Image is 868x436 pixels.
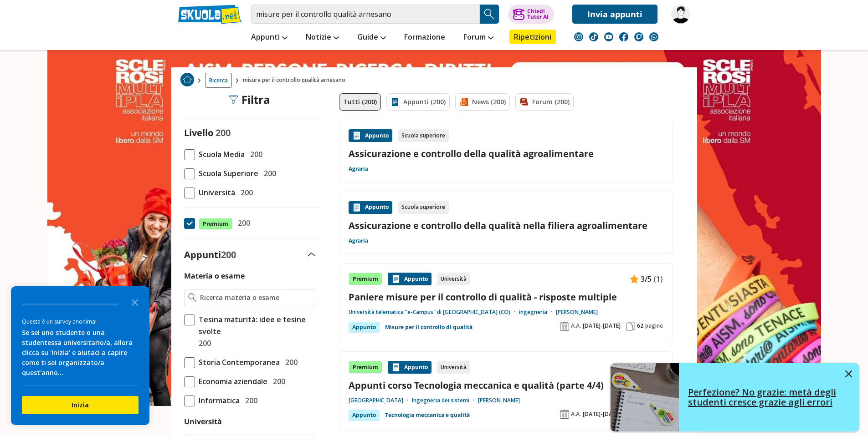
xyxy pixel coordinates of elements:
a: Assicurazione e controllo della qualità nella filiera agroalimentare [349,219,663,232]
span: pagine [645,322,663,330]
span: 200 [247,148,262,160]
img: Appunti contenuto [352,131,361,140]
span: [DATE]-[DATE] [583,411,621,418]
div: Università [437,273,470,285]
a: Agraria [349,237,368,244]
div: Scuola superiore [398,129,449,142]
span: 62 [637,322,643,330]
div: Filtra [229,93,270,106]
img: Forum filtro contenuto [519,97,529,106]
span: 200 [241,395,257,406]
span: 200 [195,337,211,349]
img: Appunti contenuto [352,203,361,212]
img: Appunti contenuto [391,363,401,372]
span: 200 [237,187,253,198]
img: Appunti filtro contenuto [390,97,400,106]
img: News filtro contenuto [459,97,468,106]
img: Anno accademico [560,410,569,419]
span: Università [195,187,235,198]
div: Survey [11,286,149,425]
span: 200 [260,167,276,179]
img: Ricerca materia o esame [188,293,197,302]
a: Formazione [402,30,447,46]
button: Close the survey [126,293,144,311]
div: Università [437,361,470,374]
div: Appunto [349,410,380,421]
a: Misure per il controllo di qualità [385,322,473,333]
span: Scuola Media [195,148,245,160]
span: Economia aziendale [195,375,267,387]
a: Home [180,73,194,88]
img: tiktok [589,32,598,41]
a: Forum (200) [515,93,574,111]
h4: Perfezione? No grazie: metà degli studenti cresce grazie agli errori [688,387,838,407]
div: Premium [349,273,382,285]
span: (1) [653,273,663,285]
img: youtube [604,32,613,41]
a: Ripetizioni [509,30,556,44]
img: Anno accademico [560,322,569,331]
span: Scuola Superiore [195,167,258,179]
img: Pagine [626,322,635,331]
span: A.A. [571,411,581,418]
a: Ingegneria dei sistemi [412,397,478,404]
a: [PERSON_NAME] [478,397,520,404]
a: Appunti corso Tecnologia meccanica e qualità (parte 4/4) [349,379,663,391]
div: Se sei uno studente o una studentessa universitario/a, allora clicca su 'Inizia' e aiutaci a capi... [22,328,139,378]
img: Cerca appunti, riassunti o versioni [483,7,496,21]
a: [GEOGRAPHIC_DATA] [349,397,412,404]
label: Livello [184,127,213,139]
img: Appunti contenuto [630,363,639,372]
a: Tutti (200) [339,93,381,111]
div: Scuola superiore [398,201,449,214]
div: Chiedi Tutor AI [527,9,549,20]
span: 200 [234,217,250,229]
a: Università telematica "e-Campus" di [GEOGRAPHIC_DATA] (CO) [349,309,519,316]
img: Filtra filtri mobile [229,95,238,104]
a: Perfezione? No grazie: metà degli studenti cresce grazie agli errori [611,363,859,431]
span: 3/5 [641,273,652,285]
img: Appunti contenuto [630,274,639,284]
div: Questa è un survey anonima! [22,317,139,326]
input: Ricerca materia o esame [200,293,311,302]
img: Home [180,73,194,86]
a: Guide [355,30,388,46]
a: Invia appunti [572,5,657,24]
label: Materia o esame [184,271,245,281]
div: Appunto [349,322,380,333]
a: Assicurazione e controllo della qualità agroalimentare [349,147,663,160]
span: [DATE]-[DATE] [583,322,621,330]
a: [PERSON_NAME] [556,309,598,316]
label: Università [184,416,222,426]
a: News (200) [455,93,510,111]
button: Search Button [480,5,499,24]
img: Appunti contenuto [391,274,401,284]
span: misure per il controllo qualità arnesano [243,73,349,88]
a: Ricerca [205,73,232,88]
img: facebook [619,32,628,41]
a: Notizie [303,30,341,46]
div: Appunto [388,273,431,285]
a: ingegneria [519,309,556,316]
a: Forum [461,30,496,46]
img: Apri e chiudi sezione [308,253,315,256]
span: Storia Contemporanea [195,356,280,368]
img: WhatsApp [649,32,658,41]
img: MRiccardo97 [671,5,690,24]
span: Premium [199,218,232,230]
input: Cerca appunti, riassunti o versioni [251,5,480,24]
img: instagram [574,32,583,41]
span: 3/5 [641,361,652,373]
a: Paniere misure per il controllo di qualità - risposte multiple [349,291,663,303]
span: 200 [282,356,298,368]
button: Inizia [22,396,139,414]
div: Appunto [349,129,392,142]
div: Appunto [388,361,431,374]
span: Tesina maturità: idee e tesine svolte [195,314,315,337]
img: close [845,370,852,377]
span: (1) [653,361,663,373]
div: Appunto [349,201,392,214]
div: Premium [349,361,382,374]
img: twitch [634,32,643,41]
